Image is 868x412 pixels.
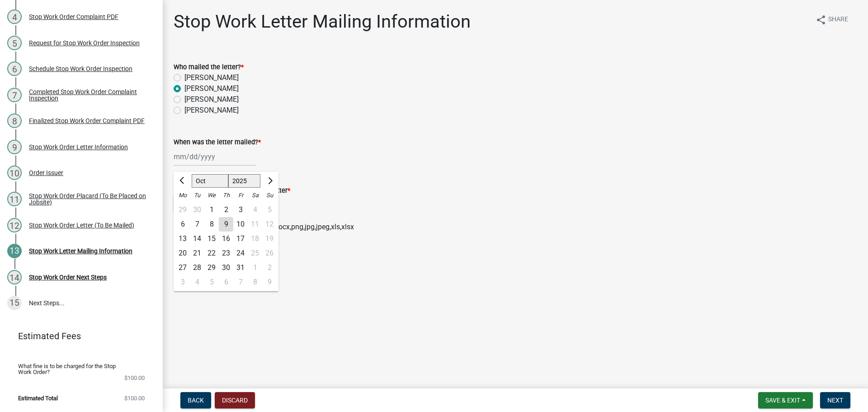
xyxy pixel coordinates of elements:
[175,217,190,232] div: Monday, October 6, 2025
[174,139,261,146] label: When was the letter mailed?
[204,203,219,217] div: 1
[29,144,128,150] div: Stop Work Order Letter Information
[180,392,211,408] button: Back
[7,296,22,310] div: 15
[219,246,233,260] div: Thursday, October 23, 2025
[7,327,148,345] a: Estimated Fees
[7,244,22,258] div: 13
[190,232,204,246] div: Tuesday, October 14, 2025
[190,246,204,260] div: 21
[219,260,233,275] div: Thursday, October 30, 2025
[7,114,22,128] div: 8
[190,217,204,232] div: 7
[190,260,204,275] div: Tuesday, October 28, 2025
[7,166,22,180] div: 10
[219,203,233,217] div: Thursday, October 2, 2025
[7,192,22,206] div: 11
[204,275,219,289] div: Wednesday, November 5, 2025
[18,363,130,375] span: What fine is to be charged for the Stop Work Order?
[204,217,219,232] div: 8
[190,232,204,246] div: 14
[7,270,22,284] div: 14
[219,217,233,232] div: 9
[204,260,219,275] div: Wednesday, October 29, 2025
[219,275,233,289] div: 6
[233,232,248,246] div: 17
[175,275,190,289] div: Monday, November 3, 2025
[816,14,826,25] i: share
[233,217,248,232] div: 10
[190,246,204,260] div: Tuesday, October 21, 2025
[827,397,843,404] span: Next
[7,36,22,50] div: 5
[18,395,58,401] span: Estimated Total
[233,203,248,217] div: 3
[174,11,471,33] h1: Stop Work Letter Mailing Information
[204,203,219,217] div: Wednesday, October 1, 2025
[190,203,204,217] div: Tuesday, September 30, 2025
[175,246,190,260] div: 20
[7,140,22,154] div: 9
[204,188,219,203] div: We
[7,218,22,232] div: 12
[219,188,233,203] div: Th
[219,246,233,260] div: 23
[29,40,140,46] div: Request for Stop Work Order Inspection
[233,203,248,217] div: Friday, October 3, 2025
[124,375,145,381] span: $100.00
[184,72,239,83] label: [PERSON_NAME]
[175,203,190,217] div: 29
[204,246,219,260] div: Wednesday, October 22, 2025
[29,248,132,254] div: Stop Work Letter Mailing Information
[29,170,63,176] div: Order Issuer
[233,275,248,289] div: 7
[29,89,148,101] div: Completed Stop Work Order Complaint Inspection
[233,217,248,232] div: Friday, October 10, 2025
[29,222,134,228] div: Stop Work Order Letter (To Be Mailed)
[204,260,219,275] div: 29
[828,14,848,25] span: Share
[219,232,233,246] div: Thursday, October 16, 2025
[29,118,145,124] div: Finalized Stop Work Order Complaint PDF
[190,260,204,275] div: 28
[175,275,190,289] div: 3
[190,203,204,217] div: 30
[184,94,239,105] label: [PERSON_NAME]
[215,392,255,408] button: Discard
[7,9,22,24] div: 4
[190,188,204,203] div: Tu
[29,274,107,280] div: Stop Work Order Next Steps
[175,260,190,275] div: 27
[219,232,233,246] div: 16
[175,246,190,260] div: Monday, October 20, 2025
[175,232,190,246] div: 13
[204,275,219,289] div: 5
[219,275,233,289] div: Thursday, November 6, 2025
[184,105,239,116] label: [PERSON_NAME]
[190,275,204,289] div: Tuesday, November 4, 2025
[233,246,248,260] div: 24
[175,260,190,275] div: Monday, October 27, 2025
[29,66,132,72] div: Schedule Stop Work Order Inspection
[124,395,145,401] span: $100.00
[262,188,277,203] div: Su
[758,392,813,408] button: Save & Exit
[7,88,22,102] div: 7
[177,174,188,188] button: Previous month
[174,147,256,166] input: mm/dd/yyyy
[188,397,204,404] span: Back
[264,174,275,188] button: Next month
[175,188,190,203] div: Mo
[175,203,190,217] div: Monday, September 29, 2025
[233,232,248,246] div: Friday, October 17, 2025
[233,260,248,275] div: 31
[204,217,219,232] div: Wednesday, October 8, 2025
[233,275,248,289] div: Friday, November 7, 2025
[808,11,855,28] button: shareShare
[184,83,239,94] label: [PERSON_NAME]
[219,260,233,275] div: 30
[233,246,248,260] div: Friday, October 24, 2025
[233,260,248,275] div: Friday, October 31, 2025
[175,232,190,246] div: Monday, October 13, 2025
[204,232,219,246] div: Wednesday, October 15, 2025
